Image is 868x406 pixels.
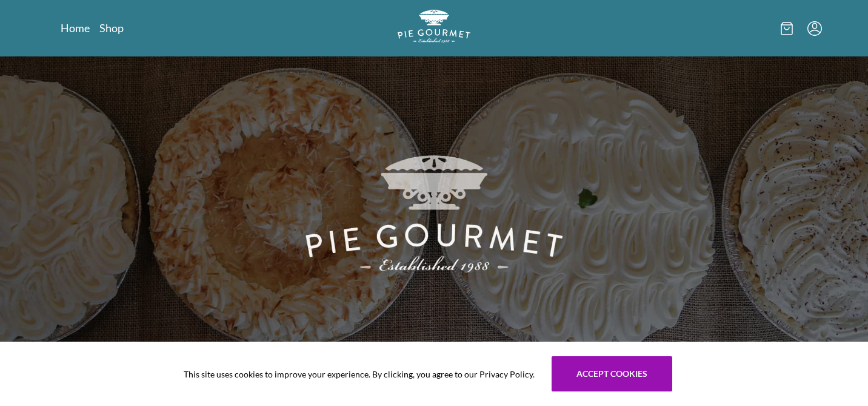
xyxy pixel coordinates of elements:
span: This site uses cookies to improve your experience. By clicking, you agree to our Privacy Policy. [184,368,535,381]
a: Shop [99,21,124,35]
button: Menu [807,21,822,36]
button: Accept cookies [552,356,672,391]
img: logo [398,10,470,43]
a: Logo [398,10,470,47]
a: Home [61,21,90,35]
